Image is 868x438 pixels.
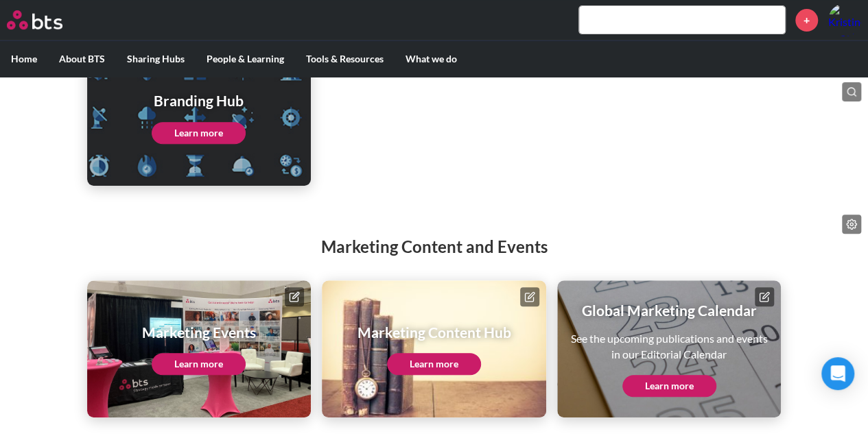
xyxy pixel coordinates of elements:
img: BTS Logo [7,10,62,29]
p: See the upcoming publications and events in our Editorial Calendar [567,331,772,362]
a: Learn more [622,375,716,397]
a: Learn more [152,353,246,375]
button: Edit page list [842,215,861,234]
a: + [795,9,818,32]
h1: Marketing Content Hub [357,322,511,342]
img: Kristine Shook [828,3,861,36]
h1: Branding Hub [152,90,246,110]
button: Edit page tile [285,287,304,306]
a: Profile [828,3,861,36]
div: Open Intercom Messenger [821,357,854,390]
a: Learn more [152,122,246,144]
button: Edit page tile [520,287,539,306]
a: Learn more [387,353,481,375]
button: Edit page tile [755,287,774,306]
h1: Marketing Events [142,322,256,342]
label: About BTS [48,41,116,77]
label: What we do [395,41,468,77]
label: People & Learning [196,41,295,77]
h1: Global Marketing Calendar [567,300,772,320]
a: Go home [7,10,88,29]
label: Sharing Hubs [116,41,196,77]
label: Tools & Resources [295,41,395,77]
